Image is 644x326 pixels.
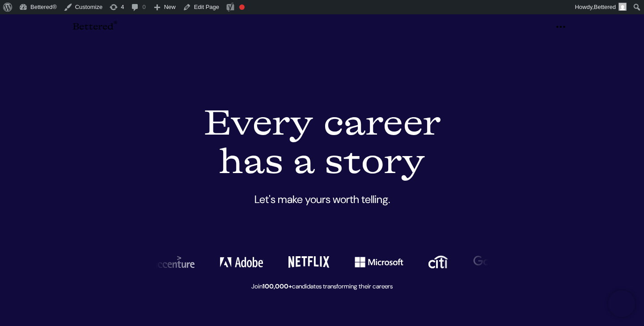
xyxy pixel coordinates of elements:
div: Focus keyphrase not set [239,4,245,10]
a: Bettered® [72,18,117,36]
strong: 100,000+ [263,282,292,290]
sup: ® [114,21,117,28]
h1: Every career has a story [72,100,572,188]
p: Let's make yours worth telling. [72,191,572,229]
span: Bettered [594,4,616,10]
small: Join candidates transforming their careers [251,282,393,290]
iframe: Brevo live chat [608,290,635,317]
